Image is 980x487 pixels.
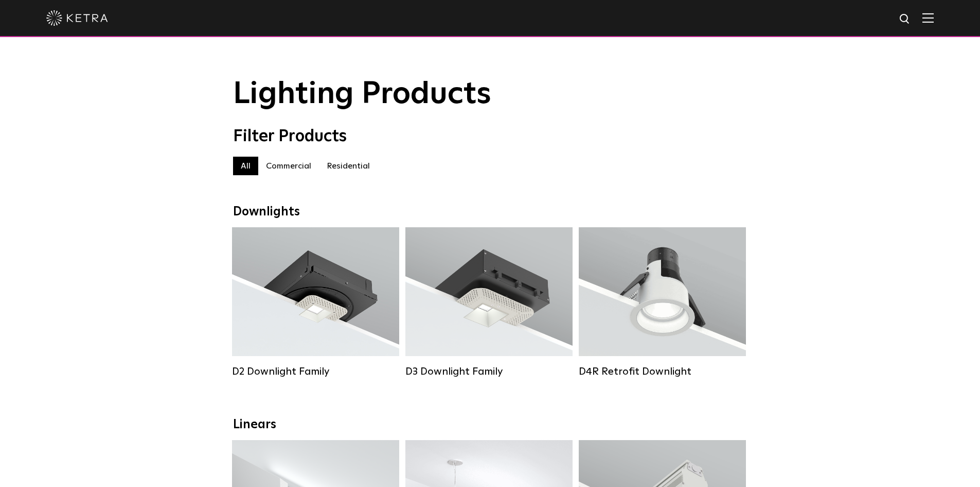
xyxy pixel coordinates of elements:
a: D4R Retrofit Downlight Lumen Output:800Colors:White / BlackBeam Angles:15° / 25° / 40° / 60°Watta... [579,227,746,383]
label: Commercial [258,157,319,175]
div: Downlights [233,205,747,220]
span: Lighting Products [233,79,491,110]
div: D3 Downlight Family [405,365,573,378]
img: search icon [899,13,912,26]
div: D2 Downlight Family [232,365,399,378]
div: Linears [233,417,747,432]
label: All [233,157,258,175]
div: Filter Products [233,127,747,146]
div: D4R Retrofit Downlight [579,365,746,378]
img: ketra-logo-2019-white [46,10,108,26]
a: D3 Downlight Family Lumen Output:700 / 900 / 1100Colors:White / Black / Silver / Bronze / Paintab... [405,227,573,383]
a: D2 Downlight Family Lumen Output:1200Colors:White / Black / Gloss Black / Silver / Bronze / Silve... [232,227,399,383]
label: Residential [319,157,378,175]
img: Hamburger%20Nav.svg [922,13,934,23]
